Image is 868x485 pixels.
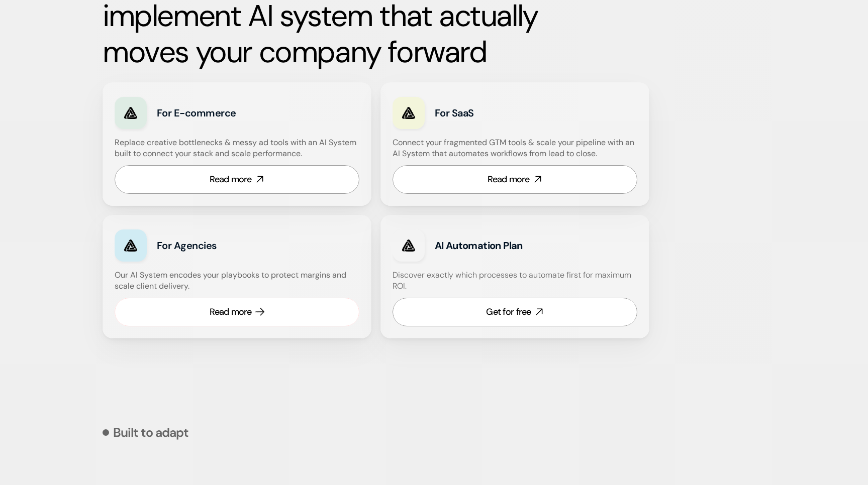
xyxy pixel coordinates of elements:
a: Read more [393,165,637,194]
div: Read more [210,306,252,318]
a: Read more [115,165,359,194]
h4: Discover exactly which processes to automate first for maximum ROI. [393,270,637,292]
h4: Connect your fragmented GTM tools & scale your pipeline with an AI System that automates workflow... [393,137,642,160]
h4: Our AI System encodes your playbooks to protect margins and scale client delivery. [115,270,359,292]
strong: AI Automation Plan [435,239,523,252]
h3: For E-commerce [157,106,294,120]
p: Built to adapt [113,426,188,439]
h4: Replace creative bottlenecks & messy ad tools with an AI System built to connect your stack and s... [115,137,357,160]
a: Get for free [393,298,637,326]
h3: For SaaS [435,106,572,120]
div: Read more [210,173,252,186]
div: Get for free [486,306,531,318]
a: Read more [115,298,359,326]
h3: For Agencies [157,238,294,253]
div: Read more [488,173,530,186]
